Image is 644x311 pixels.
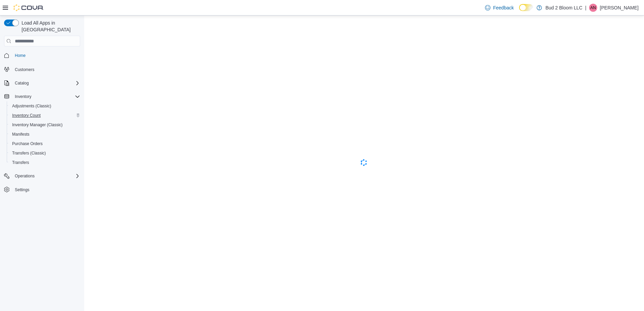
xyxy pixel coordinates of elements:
span: Customers [12,65,80,73]
button: Settings [1,185,83,195]
a: Feedback [482,1,516,14]
a: Transfers (Classic) [9,149,49,157]
span: Inventory Count [12,113,41,118]
button: Inventory Manager (Classic) [7,120,83,130]
button: Purchase Orders [7,139,83,148]
button: Customers [1,64,83,74]
span: Feedback [493,4,514,11]
span: Transfers [12,160,29,165]
button: Catalog [1,78,83,88]
span: Inventory [15,94,31,99]
span: Home [15,53,26,58]
span: Purchase Orders [12,141,43,146]
span: Adjustments (Classic) [9,102,80,110]
button: Manifests [7,130,83,139]
a: Manifests [9,130,32,138]
span: Inventory Manager (Classic) [9,121,80,129]
span: Customers [15,67,34,72]
button: Transfers [7,158,83,167]
button: Adjustments (Classic) [7,101,83,111]
span: Settings [15,187,29,193]
span: Catalog [15,80,29,86]
span: Transfers [9,159,80,167]
a: Adjustments (Classic) [9,102,54,110]
button: Transfers (Classic) [7,148,83,158]
button: Inventory [12,93,34,101]
button: Operations [1,171,83,181]
span: AN [590,4,596,12]
input: Dark Mode [519,4,533,11]
span: Operations [12,172,80,180]
button: Operations [12,172,37,180]
a: Home [12,51,28,60]
span: Inventory [12,93,80,101]
button: Inventory Count [7,111,83,120]
a: Transfers [9,159,32,167]
nav: Complex example [4,48,80,212]
span: Home [12,51,80,60]
span: Manifests [9,130,80,138]
span: Inventory Count [9,111,80,119]
button: Home [1,50,83,60]
a: Inventory Count [9,111,43,119]
span: Transfers (Classic) [9,149,80,157]
span: Load All Apps in [GEOGRAPHIC_DATA] [19,20,80,33]
button: Inventory [1,92,83,101]
span: Purchase Orders [9,140,80,148]
a: Settings [12,186,32,194]
div: Angel Nieves [589,4,597,12]
span: Inventory Manager (Classic) [12,122,63,128]
img: Cova [13,4,44,11]
p: [PERSON_NAME] [600,4,639,12]
span: Transfers (Classic) [12,150,46,156]
p: Bud 2 Bloom LLC [545,4,582,12]
button: Catalog [12,79,31,87]
span: Operations [15,173,35,179]
a: Customers [12,66,37,74]
a: Purchase Orders [9,140,45,148]
span: Catalog [12,79,80,87]
a: Inventory Manager (Classic) [9,121,65,129]
p: | [585,4,586,12]
span: Settings [12,185,80,194]
span: Dark Mode [519,11,519,11]
span: Manifests [12,132,29,137]
span: Adjustments (Classic) [12,103,51,109]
